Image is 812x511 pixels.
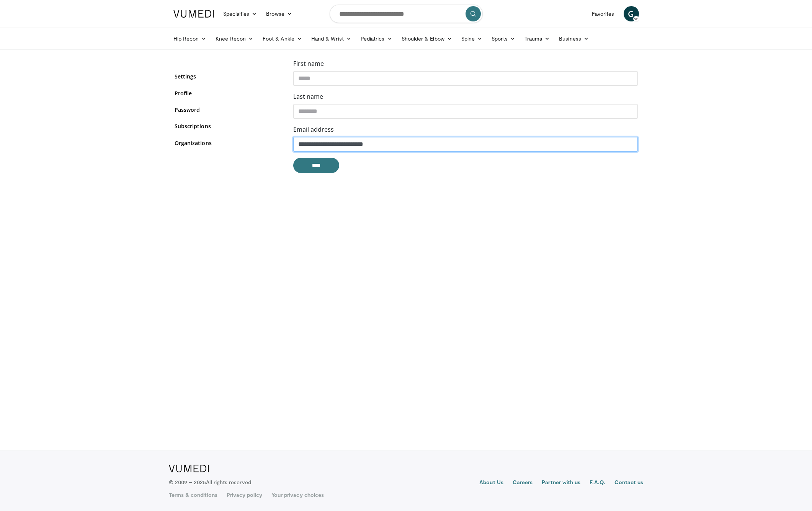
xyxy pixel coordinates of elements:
[175,139,282,147] a: Organizations
[397,31,457,46] a: Shoulder & Elbow
[587,6,619,21] a: Favorites
[554,31,593,46] a: Business
[614,478,644,488] a: Contact us
[227,491,262,499] a: Privacy policy
[219,6,262,21] a: Specialties
[624,6,639,21] a: G
[590,478,605,488] a: F.A.Q.
[169,478,251,486] p: © 2009 – 2025
[513,478,533,488] a: Careers
[175,106,282,114] a: Password
[542,478,580,488] a: Partner with us
[175,122,282,130] a: Subscriptions
[175,89,282,97] a: Profile
[479,478,503,488] a: About Us
[258,31,307,46] a: Foot & Ankle
[293,125,334,134] label: Email address
[457,31,487,46] a: Spine
[169,465,209,472] img: VuMedi Logo
[330,5,483,23] input: Search topics, interventions
[261,6,297,21] a: Browse
[307,31,356,46] a: Hand & Wrist
[271,491,324,499] a: Your privacy choices
[175,72,282,80] a: Settings
[206,479,251,485] span: All rights reserved
[520,31,555,46] a: Trauma
[356,31,397,46] a: Pediatrics
[169,31,211,46] a: Hip Recon
[487,31,520,46] a: Sports
[173,10,214,18] img: VuMedi Logo
[293,92,323,101] label: Last name
[211,31,258,46] a: Knee Recon
[293,59,324,68] label: First name
[169,491,217,499] a: Terms & conditions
